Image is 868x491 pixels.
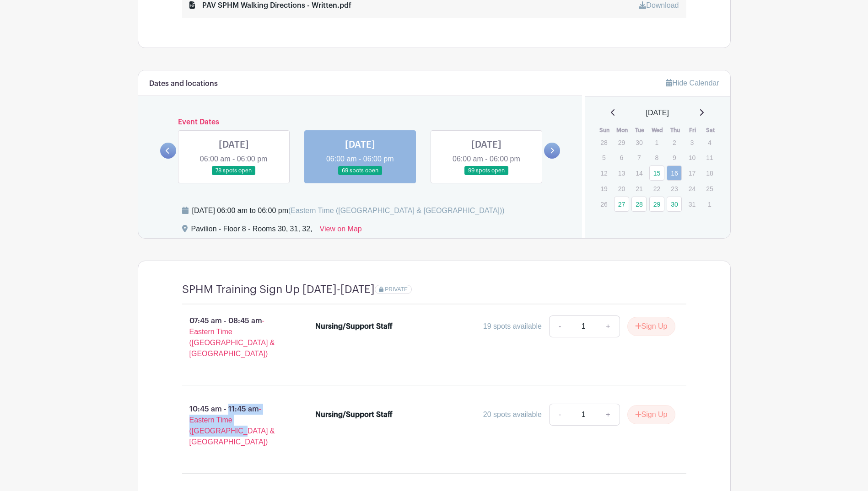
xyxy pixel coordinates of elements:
p: 20 [614,181,629,196]
p: 7 [631,150,647,165]
a: Download [639,1,679,9]
a: - [549,315,570,337]
h6: Event Dates [176,118,545,127]
a: - [549,404,570,426]
p: 10:45 am - 11:45 am [167,400,301,451]
p: 22 [649,181,664,196]
th: Sat [701,126,719,135]
p: 1 [649,135,664,149]
p: 9 [667,150,682,165]
p: 23 [667,181,682,196]
p: 4 [702,135,717,149]
th: Fri [684,126,702,135]
a: 30 [667,197,682,212]
a: Hide Calendar [666,79,719,87]
div: Nursing/Support Staff [315,409,393,420]
p: 3 [685,135,700,149]
p: 07:45 am - 08:45 am [167,312,301,363]
a: 15 [649,165,664,181]
button: Sign Up [627,317,675,336]
span: (Eastern Time ([GEOGRAPHIC_DATA] & [GEOGRAPHIC_DATA])) [288,207,505,214]
p: 10 [685,150,700,165]
p: 25 [702,181,717,196]
p: 13 [614,166,629,180]
span: PRIVATE [385,286,408,293]
p: 5 [596,150,611,165]
p: 14 [631,166,647,180]
p: 8 [649,150,664,165]
div: 19 spots available [483,321,542,332]
a: 29 [649,197,664,212]
p: 18 [702,166,717,180]
p: 2 [667,135,682,149]
p: 31 [685,197,700,211]
a: 16 [667,165,682,181]
h6: Dates and locations [149,80,218,88]
p: 28 [596,135,611,149]
th: Sun [596,126,614,135]
p: 19 [596,181,611,196]
button: Sign Up [627,405,675,424]
a: + [597,404,620,426]
p: 6 [614,150,629,165]
div: [DATE] 06:00 am to 06:00 pm [192,205,505,216]
th: Tue [631,126,649,135]
p: 11 [702,150,717,165]
th: Thu [666,126,684,135]
th: Wed [649,126,667,135]
p: 21 [631,181,647,196]
span: - Eastern Time ([GEOGRAPHIC_DATA] & [GEOGRAPHIC_DATA]) [189,317,275,358]
div: Nursing/Support Staff [315,321,393,332]
p: 17 [685,166,700,180]
p: 1 [702,197,717,211]
a: View on Map [320,224,362,238]
p: 30 [631,135,647,149]
a: 27 [614,197,629,212]
p: 12 [596,166,611,180]
th: Mon [614,126,631,135]
div: 20 spots available [483,409,542,420]
h4: SPHM Training Sign Up [DATE]-[DATE] [182,283,375,296]
p: 24 [685,181,700,196]
p: 29 [614,135,629,149]
div: Pavilion - Floor 8 - Rooms 30, 31, 32, [191,224,313,238]
a: 28 [631,197,647,212]
a: + [597,315,620,337]
span: [DATE] [646,107,669,118]
p: 26 [596,197,611,211]
span: - Eastern Time ([GEOGRAPHIC_DATA] & [GEOGRAPHIC_DATA]) [189,405,275,446]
